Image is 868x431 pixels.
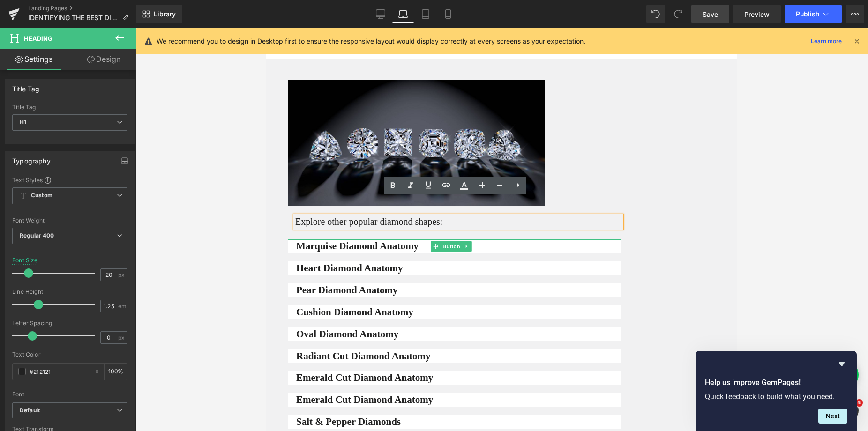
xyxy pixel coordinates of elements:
a: Mobile [437,5,459,23]
i: Default [20,407,40,415]
span: Radiant Cut Diamond Anatomy [30,321,164,335]
a: Tablet [414,5,437,23]
div: Font Size [12,257,38,264]
a: New Library [136,5,182,23]
span: px [118,272,126,278]
span: 4 [855,399,863,407]
a: Desktop [369,5,392,23]
span: Oval Diamond Anatomy [30,299,132,313]
span: Salt & Pepper Diamonds [30,387,135,401]
span: Publish [796,10,819,18]
div: Typography [12,152,51,165]
span: Save [703,9,718,19]
a: Heart Diamond Anatomy [22,233,355,247]
a: Emerald Cut Diamond Anatomy [22,365,355,379]
input: Color [30,366,90,377]
span: Heading [24,35,52,42]
a: Oval Diamond Anatomy [22,299,355,313]
div: Text Color [12,351,127,358]
b: Regular 400 [20,232,54,239]
button: Redo [669,5,688,23]
a: Landing Pages [28,5,136,12]
span: Pear Diamond Anatomy [30,255,132,269]
div: Title Tag [12,80,40,93]
a: Learn more [807,36,846,47]
span: IDENTIFYING THE BEST DIAMONDS - READ OUR GUIDE [28,14,118,22]
a: Radiant Cut Diamond Anatomy [22,321,355,335]
p: For emerald and rectangular cuts, the perfect angle is 45.05 and an acceptable range is 43.3-46.8... [23,4,448,15]
div: Text Styles [12,176,127,184]
span: Emerald Cut Diamond Anatomy [30,365,167,379]
span: Emerald Cut Diamond Anatomy [30,343,167,357]
h1: Explore other popular diamond shapes: [29,188,355,200]
span: Heart Diamond Anatomy [30,233,137,247]
span: Cushion Diamond Anatomy [30,277,147,291]
div: Font [12,391,127,398]
button: More [846,5,864,23]
div: Letter Spacing [12,320,127,327]
div: Help us improve GemPages! [705,358,847,424]
a: Cushion Diamond Anatomy [22,277,355,291]
div: Title Tag [12,104,127,111]
b: H1 [20,119,26,126]
span: Button [174,213,196,224]
a: Laptop [392,5,414,23]
div: Line Height [12,289,127,295]
button: Hide survey [836,358,847,370]
span: Marquise Diamond Anatomy [30,211,152,225]
a: Design [70,49,138,70]
span: Preview [744,9,770,19]
button: Undo [646,5,665,23]
p: Quick feedback to build what you need. [705,392,847,401]
a: Preview [733,5,781,23]
button: Next question [818,409,847,424]
a: Expand / Collapse [196,213,206,224]
span: px [118,334,126,341]
h2: Help us improve GemPages! [705,377,847,388]
p: We recommend you to design in Desktop first to ensure the responsive layout would display correct... [157,36,585,46]
a: Emerald Cut Diamond Anatomy [22,343,355,357]
a: Pear Diamond Anatomy [22,255,355,269]
a: Salt & Pepper Diamonds [22,387,355,401]
button: Publish [785,5,842,23]
div: % [105,364,127,380]
span: em [118,303,126,309]
div: Font Weight [12,217,127,224]
span: Library [154,10,176,18]
b: Custom [31,192,52,200]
